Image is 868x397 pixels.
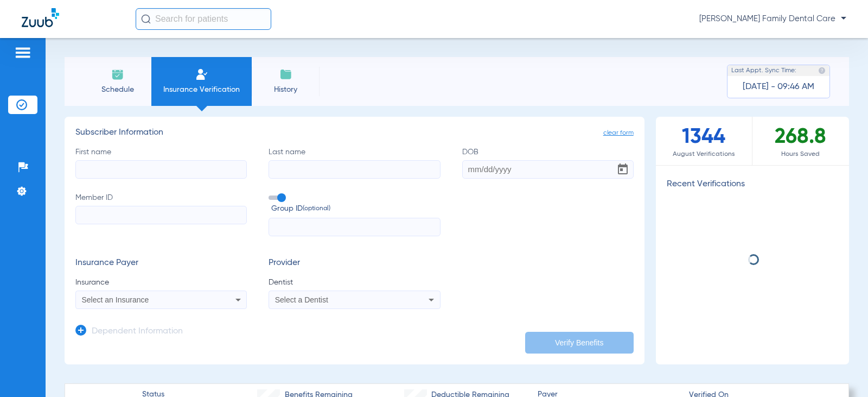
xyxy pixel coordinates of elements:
div: 1344 [656,117,752,165]
span: Dentist [269,277,440,288]
img: Zuub Logo [22,8,59,27]
img: Manual Insurance Verification [195,68,208,81]
div: 268.8 [752,117,849,165]
span: clear form [603,128,634,138]
input: Last name [269,160,440,179]
input: First name [75,160,247,179]
label: Member ID [75,192,247,237]
small: (optional) [303,203,330,215]
span: Last Appt. Sync Time: [731,65,796,76]
h3: Subscriber Information [75,128,634,138]
h3: Insurance Payer [75,258,247,269]
h3: Recent Verifications [656,179,849,190]
span: Insurance Verification [159,84,244,95]
span: Schedule [92,84,143,95]
span: [PERSON_NAME] Family Dental Care [699,14,846,24]
img: Schedule [111,68,124,81]
span: History [260,84,311,95]
h3: Dependent Information [92,326,183,337]
span: Select an Insurance [82,295,149,304]
span: Hours Saved [752,149,849,160]
img: last sync help info [818,67,826,74]
span: Group ID [271,203,440,215]
label: DOB [462,147,634,179]
button: Open calendar [612,159,634,180]
label: First name [75,147,247,179]
span: Insurance [75,277,247,288]
img: Search Icon [141,14,151,24]
input: Member ID [75,206,247,224]
span: Select a Dentist [275,295,328,304]
label: Last name [269,147,440,179]
input: DOBOpen calendar [462,160,634,179]
input: Search for patients [136,8,271,30]
span: August Verifications [656,149,752,160]
img: History [279,68,292,81]
h3: Provider [269,258,440,269]
span: [DATE] - 09:46 AM [743,81,814,92]
button: Verify Benefits [525,332,634,354]
img: hamburger-icon [14,46,31,59]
